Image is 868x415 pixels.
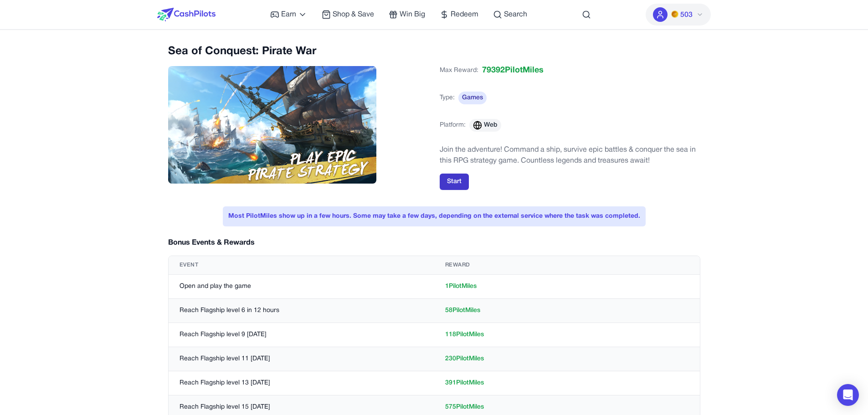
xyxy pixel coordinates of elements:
a: Earn [270,9,307,20]
img: CashPilots Logo [157,8,216,21]
span: Games [458,92,487,104]
span: Earn [281,9,296,20]
h2: Sea of Conquest: Pirate War [168,44,429,59]
a: Search [493,9,527,20]
span: Platform: [440,121,466,130]
img: PMs [671,10,678,18]
th: Event [169,256,434,275]
span: Search [504,9,527,20]
td: Reach Flagship level 13 [DATE] [169,371,434,395]
p: Join the adventure! Command a ship, survive epic battles & conquer the sea in this RPG strategy g... [440,144,700,166]
div: Open Intercom Messenger [837,384,859,406]
span: Redeem [451,9,478,20]
td: 230 PilotMiles [434,347,700,371]
td: 391 PilotMiles [434,371,700,395]
div: Most PilotMiles show up in a few hours. Some may take a few days, depending on the external servi... [223,206,646,226]
td: 1 PilotMiles [434,275,700,299]
td: 58 PilotMiles [434,299,700,323]
th: Reward [434,256,700,275]
span: 503 [680,10,693,20]
span: Web [484,121,498,130]
a: Shop & Save [322,9,374,20]
td: Open and play the game [169,275,434,299]
td: Reach Flagship level 11 [DATE] [169,347,434,371]
a: Redeem [440,9,478,20]
img: Sea of Conquest: Pirate War [168,66,377,184]
h3: Bonus Events & Rewards [168,237,255,248]
a: Win Big [389,9,425,20]
span: Shop & Save [333,9,374,20]
span: Type: [440,93,455,102]
span: 79392 PilotMiles [482,64,544,77]
button: Start [440,174,469,190]
button: PMs503 [646,4,711,26]
span: Win Big [400,9,425,20]
td: 118 PilotMiles [434,323,700,347]
td: Reach Flagship level 6 in 12 hours [169,299,434,323]
span: Max Reward: [440,66,478,75]
td: Reach Flagship level 9 [DATE] [169,323,434,347]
